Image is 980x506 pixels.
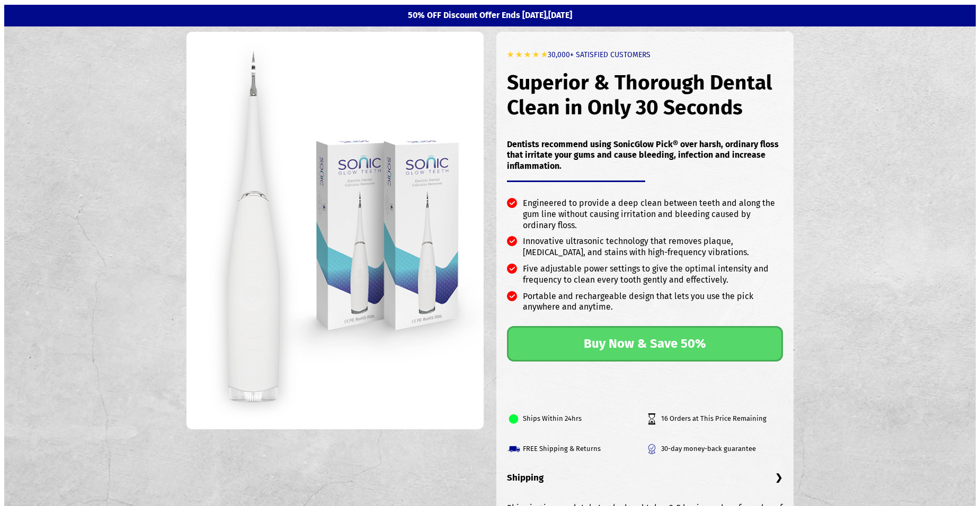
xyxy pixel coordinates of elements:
a: Buy Now & Save 50% [507,326,783,362]
b: ★ ★ ★ ★ ★ [507,50,548,59]
h6: 30,000+ SATISFIED CUSTOMERS [507,40,783,60]
li: 16 Orders at This Price Remaining [645,404,783,434]
li: Portable and rechargeable design that lets you use the pick anywhere and anytime. [507,291,783,319]
li: Ships Within 24hrs [507,404,645,434]
h1: Superior & Thorough Dental Clean in Only 30 Seconds [507,60,783,131]
p: Dentists recommend using SonicGlow Pick® over harsh, ordinary floss that irritate your gums and c... [507,139,783,172]
li: Engineered to provide a deep clean between teeth and along the gum line without causing irritatio... [507,198,783,236]
li: Five adjustable power settings to give the optimal intensity and frequency to clean every tooth g... [507,264,783,291]
h3: Shipping [507,472,783,494]
p: 50% OFF Discount Offer Ends [DATE], [180,10,800,21]
li: Innovative ultrasonic technology that removes plaque, [MEDICAL_DATA], and stains with high-freque... [507,236,783,264]
li: FREE Shipping & Returns [507,434,645,464]
li: 30-day money-back guarantee [645,434,783,464]
b: [DATE] [548,10,572,20]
